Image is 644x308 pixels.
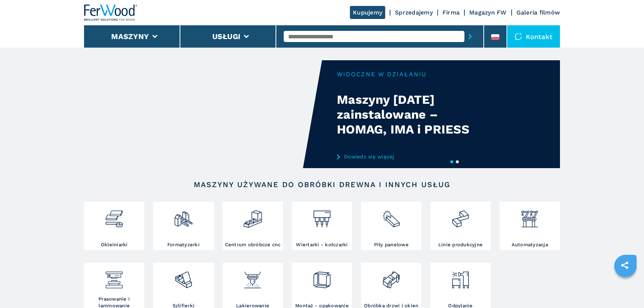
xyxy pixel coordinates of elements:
img: lavorazione_porte_finestre_2.png [381,264,401,290]
img: automazione.png [520,203,540,229]
a: Linie produkcyjne [430,202,490,250]
img: linee_di_produzione_2.png [451,203,470,229]
a: Okleiniarki [84,202,144,250]
a: Kupujemy [350,6,385,19]
h3: Okleiniarki [101,241,128,248]
img: centro_di_lavoro_cnc_2.png [243,203,263,229]
button: 1 [450,160,453,163]
a: Sprzedajemy [395,9,433,16]
a: Automatyzacja [500,202,560,250]
video: Your browser does not support the video tag. [84,60,322,168]
img: Ferwood [84,4,138,21]
a: Dowiedz się więcej [337,154,483,160]
img: aspirazione_1.png [451,264,470,290]
a: sharethis [615,256,634,275]
img: levigatrici_2.png [174,264,193,290]
button: submit-button [464,28,476,45]
a: Formatyzerki [153,202,213,250]
img: verniciatura_1.png [243,264,263,290]
button: Usługi [212,32,241,41]
h3: Linie produkcyjne [438,241,483,248]
a: Wiertarki - kołczarki [292,202,352,250]
img: montaggio_imballaggio_2.png [312,264,332,290]
a: Centrum obróbcze cnc [223,202,283,250]
div: Kontakt [507,25,560,48]
iframe: Chat [612,275,638,302]
h3: Automatyzacja [512,241,548,248]
a: Piły panelowe [361,202,421,250]
h2: Maszyny używane do obróbki drewna i innych usług [108,180,536,189]
h3: Centrum obróbcze cnc [225,241,281,248]
button: 2 [456,160,459,163]
img: Kontakt [515,33,522,40]
img: foratrici_inseritrici_2.png [312,203,332,229]
img: sezionatrici_2.png [381,203,401,229]
a: Galeria filmów [516,9,560,16]
a: Firma [442,9,460,16]
h3: Wiertarki - kołczarki [296,241,348,248]
h3: Piły panelowe [374,241,409,248]
h3: Formatyzerki [167,241,200,248]
img: bordatrici_1.png [104,203,124,229]
button: Maszyny [111,32,149,41]
a: Magazyn FW [469,9,507,16]
img: pressa-strettoia.png [104,264,124,290]
img: squadratrici_2.png [174,203,193,229]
